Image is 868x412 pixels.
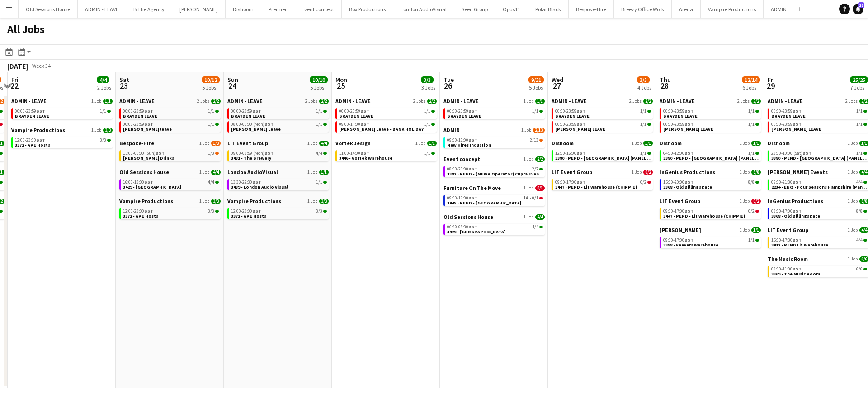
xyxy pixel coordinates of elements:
span: Furniture On The Move [443,185,501,191]
span: ADMIN - LEAVE [119,98,155,104]
a: 00:00-23:59BST1/1[PERSON_NAME] LEAVE [663,121,759,132]
span: 1/1 [748,122,755,127]
a: 12:00-16:00BST1/13380 - PEND - [GEOGRAPHIC_DATA] (PANEL VAN) [555,150,651,161]
span: BRAYDEN LEAVE [231,113,265,119]
div: ADMIN - LEAVE2 Jobs2/200:00-23:59BST1/1BRAYDEN LEAVE00:00-23:59BST1/1[PERSON_NAME] LEAVE [660,98,761,140]
a: 09:00-17:00BST0/23447 - PEND - Lit Warehouse (CHIPPIE) [555,179,651,189]
span: 2/2 [532,167,538,171]
a: VortekDesign1 Job1/1 [335,140,437,147]
span: Chris Lane LEAVE [771,126,821,132]
span: BRAYDEN LEAVE [771,113,806,119]
span: Lee Leaving Drinks [123,155,174,161]
a: ADMIN - LEAVE2 Jobs2/2 [660,98,761,104]
a: 15:00-00:00 (Sun)BST1/3[PERSON_NAME] Drinks [123,150,219,161]
a: 04:00-12:00BST1/13380 - PEND - [GEOGRAPHIC_DATA] (PANEL VAN) [663,150,759,161]
span: 1/1 [427,141,437,146]
span: BRAYDEN LEAVE [15,113,49,119]
span: 3/3 [103,128,113,133]
span: 08:00-00:00 (Mon) [231,122,274,127]
span: 09:00-03:59 (Mon) [231,151,274,156]
span: Dishoom [552,140,574,147]
a: LIT Event Group1 Job4/4 [227,140,329,147]
span: Chris Lane LEAVE [555,126,605,132]
a: 00:00-23:59BST1/1BRAYDEN LEAVE [339,108,435,118]
span: 3439 - London Audio Visual [231,184,288,190]
span: BST [360,150,369,156]
span: 00:00-23:59 [339,109,369,114]
span: 1/1 [751,141,761,146]
span: Dishoom [660,140,682,147]
span: 3/3 [211,199,221,204]
div: InGenius Productions1 Job8/815:00-20:00BST8/83368 - Old Billingsgate [660,169,761,198]
span: 3380 - PEND - Glasgow (PANEL VAN) [663,155,765,161]
span: 1 Job [740,199,750,204]
span: 15:00-20:00 [663,180,693,185]
span: 00:00-23:59 [447,109,477,114]
span: Shane Leave [231,126,281,132]
span: 00:00-23:59 [663,122,693,127]
span: 1 Job [521,128,531,133]
span: BRAYDEN LEAVE [123,113,157,119]
a: Vampire Productions1 Job3/3 [11,127,113,133]
span: 1/1 [208,109,214,114]
span: 1A [524,196,528,200]
a: InGenius Productions1 Job8/8 [660,169,761,175]
span: 1/1 [424,109,430,114]
span: 1 Job [848,141,858,146]
button: Dishoom [226,0,261,18]
a: 08:00-00:00 (Mon)BST1/1[PERSON_NAME] Leave [231,121,327,132]
span: 1 Job [415,141,425,146]
span: BST [793,121,802,127]
span: BST [144,179,153,185]
span: 1/1 [856,151,863,156]
span: ADMIN - LEAVE [11,98,47,104]
span: ADMIN [443,127,460,133]
span: 1 Job [91,99,101,104]
span: 1/1 [856,122,863,127]
span: Chris Lane LEAVE [663,126,713,132]
span: BST [264,121,274,127]
button: London AudioVisual [393,0,454,18]
a: 00:00-23:59BST1/1[PERSON_NAME] leave [123,121,219,132]
span: New Hires Induction [447,142,491,148]
span: 4/4 [316,151,322,156]
span: 8/8 [751,170,761,175]
span: ADMIN - LEAVE [768,98,803,104]
span: 1 Job [740,170,750,175]
span: BRAYDEN LEAVE [339,113,373,119]
span: 00:00-23:59 [123,122,153,127]
a: LIT Event Group1 Job0/2 [660,198,761,204]
a: 23:00-10:00 (Sat)BST1/13380 - PEND - [GEOGRAPHIC_DATA] (PANEL VAN) [771,150,867,161]
span: 08:00-20:00 [447,167,477,171]
span: 04:00-12:00 [663,151,693,156]
span: 09:00-17:00 [555,180,585,185]
button: Premier [261,0,294,18]
span: BRAYDEN LEAVE [555,113,590,119]
a: 13:30-22:30BST1/13439 - London Audio Visual [231,179,327,189]
span: 1/1 [424,151,430,156]
span: Vampire Productions [11,127,65,133]
div: London AudioVisual1 Job1/113:30-22:30BST1/13439 - London Audio Visual [227,169,329,198]
span: 4/4 [208,180,214,185]
div: Furniture On The Move1 Job0/109:00-12:00BST1A•0/13445 - PEND - [GEOGRAPHIC_DATA] [443,185,545,213]
a: ADMIN - LEAVE2 Jobs2/2 [227,98,329,104]
span: BST [252,179,261,185]
span: BST [684,179,693,185]
a: 15:00-20:00BST8/83368 - Old Billingsgate [663,179,759,189]
span: 2/2 [751,99,761,104]
span: 1/3 [211,141,221,146]
span: ADMIN - LEAVE [660,98,695,104]
a: Old Sessions House1 Job4/4 [119,169,221,175]
div: Dishoom1 Job1/104:00-12:00BST1/13380 - PEND - [GEOGRAPHIC_DATA] (PANEL VAN) [660,140,761,169]
button: ADMIN [764,0,794,18]
button: Breezy Office Work [614,0,672,18]
span: 2/2 [427,99,437,104]
span: 2/2 [319,99,329,104]
button: Opus11 [495,0,528,18]
a: 00:00-23:59BST1/1BRAYDEN LEAVE [447,108,543,118]
span: 1 Job [848,170,858,175]
a: Bespoke-Hire1 Job1/3 [119,140,221,147]
span: 2 Jobs [845,99,858,104]
span: 1 Job [524,99,533,104]
div: Vampire Productions1 Job3/312:00-23:00BST3/33372 - APE Hosts [11,127,113,150]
